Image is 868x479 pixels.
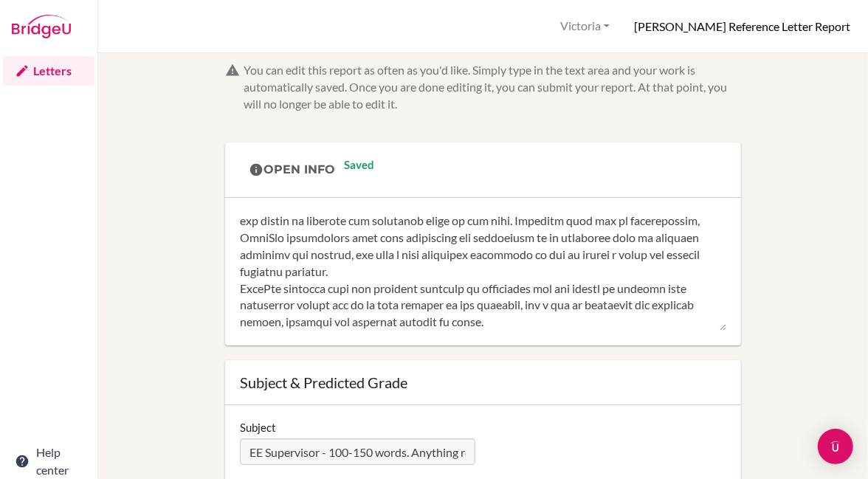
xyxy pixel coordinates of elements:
[249,162,335,179] div: Open info
[244,62,741,113] div: You can edit this report as often as you'd like. Simply type in the text area and your work is au...
[3,447,94,476] a: Help center
[554,13,616,40] button: Victoria
[344,157,374,172] div: Saved
[3,56,94,86] a: Letters
[634,18,850,35] h6: [PERSON_NAME] Reference Letter Report
[240,420,276,435] label: Subject
[818,429,853,464] div: Open Intercom Messenger
[12,15,71,38] img: Bridge-U
[240,375,726,390] div: Subject & Predicted Grade
[240,157,344,183] a: Open info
